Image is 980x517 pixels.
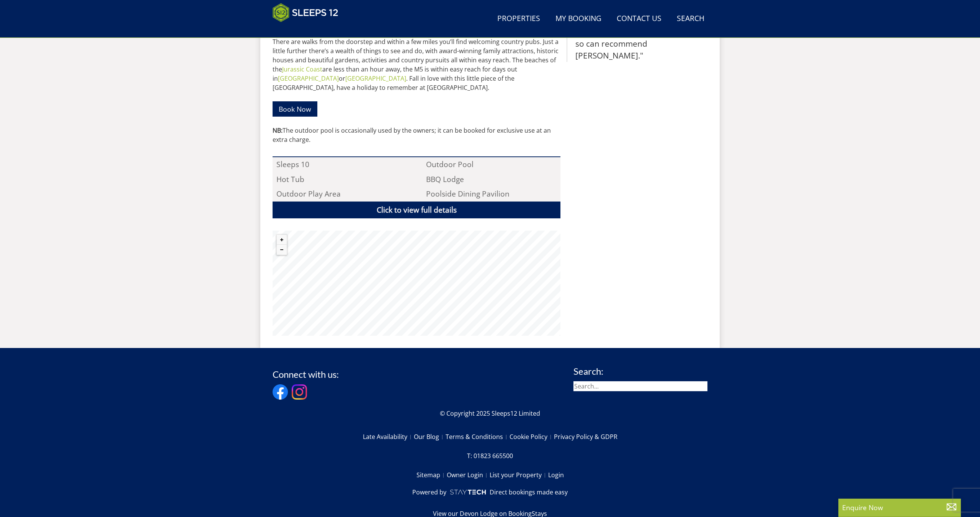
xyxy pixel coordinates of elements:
[363,430,414,443] a: Late Availability
[554,430,617,443] a: Privacy Policy & GDPR
[510,430,554,443] a: Cookie Policy
[842,502,957,512] p: Enquire Now
[273,409,707,418] p: © Copyright 2025 Sleeps12 Limited
[416,468,447,481] a: Sitemap
[422,172,560,187] li: BBQ Lodge
[273,101,317,116] a: Book Now
[282,65,322,73] a: Jurassic Coast
[273,384,288,400] img: Facebook
[447,468,490,481] a: Owner Login
[345,74,406,83] a: [GEOGRAPHIC_DATA]
[269,27,349,33] iframe: Customer reviews powered by Trustpilot
[449,488,486,497] img: scrumpy.png
[273,172,411,187] li: Hot Tub
[614,10,665,28] a: Contact Us
[446,430,510,443] a: Terms & Conditions
[273,126,560,144] p: The outdoor pool is occasionally used by the owners; it can be booked for exclusive use at an ext...
[273,202,560,219] a: Click to view full details
[273,157,411,172] li: Sleeps 10
[422,157,560,172] li: Outdoor Pool
[273,187,411,201] li: Outdoor Play Area
[573,366,707,376] h3: Search:
[277,245,287,255] button: Zoom out
[273,126,283,135] strong: NB:
[412,488,567,497] a: Powered byDirect bookings made easy
[273,231,560,336] canvas: Map
[674,10,707,28] a: Search
[277,235,287,245] button: Zoom in
[548,468,564,481] a: Login
[494,10,543,28] a: Properties
[273,369,339,379] h3: Connect with us:
[273,3,338,22] img: Sleeps 12
[278,74,339,83] a: [GEOGRAPHIC_DATA]
[490,468,548,481] a: List your Property
[573,381,707,391] input: Search...
[552,10,604,28] a: My Booking
[414,430,446,443] a: Our Blog
[467,449,513,462] a: T: 01823 665500
[292,384,307,400] img: Instagram
[422,187,560,201] li: Poolside Dining Pavilion
[273,37,560,92] p: There are walks from the doorstep and within a few miles you’ll find welcoming country pubs. Just...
